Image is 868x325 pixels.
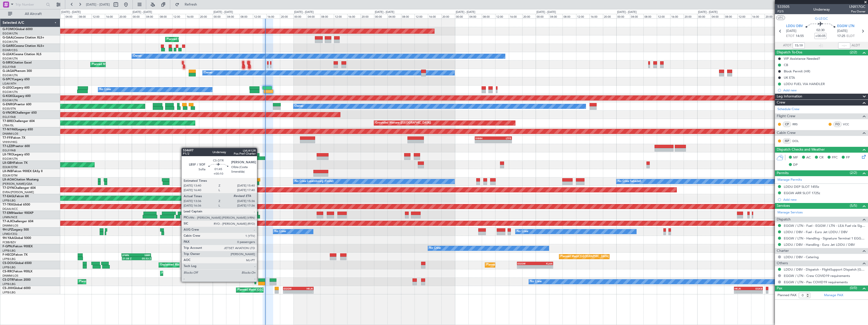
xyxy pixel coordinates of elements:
[3,57,18,60] a: EGGW/LTN
[3,215,17,219] a: LFMN/NCE
[3,178,39,181] a: LX-AOACitation Mustang
[793,43,805,49] input: --:--
[783,197,865,202] div: Add new
[475,140,493,143] div: -
[3,132,18,136] a: DNMM/LOS
[777,203,790,209] span: Services
[517,265,535,268] div: -
[3,228,29,231] a: 9H-LPZLegacy 500
[3,187,14,190] span: T7-DYN
[3,70,14,73] span: G-JAGA
[777,50,802,55] span: Dispatch To-Dos
[3,61,32,64] a: G-SIRSCitation Excel
[3,207,18,211] a: DGAA/ACC
[697,14,711,18] div: 00:00
[3,145,30,148] a: T7-LZZIPraetor 600
[220,254,234,257] div: LFMN
[3,203,13,206] span: T7-TRX
[61,10,81,14] div: [DATE] - [DATE]
[784,56,820,61] div: VIP Assistance Needed?
[748,287,762,290] div: EGKB
[3,253,14,256] span: F-HECD
[670,14,684,18] div: 16:00
[3,245,13,248] span: F-GPNJ
[295,103,303,110] div: Owner
[136,254,150,257] div: SBRF
[3,78,13,81] span: G-SPCY
[784,230,848,234] a: LDDU / DBV - Fuel - Euro Jet LDDU / DBV
[3,86,13,89] span: G-LEGC
[786,34,794,39] span: ETOT
[3,28,15,31] span: G-FOMO
[213,14,226,18] div: 00:00
[777,210,803,215] a: Manage Services
[105,14,118,18] div: 16:00
[784,274,850,278] a: EGGW / LTN - Crew COVID19 requirements
[832,155,838,160] span: FFC
[3,262,32,265] a: CS-DOUGlobal 6500
[3,120,13,123] span: T7-BRE
[3,287,13,290] span: CS-JHH
[173,1,203,9] button: Refresh
[133,10,152,14] div: [DATE] - [DATE]
[833,121,842,127] div: FO
[603,14,616,18] div: 20:00
[562,14,576,18] div: 08:00
[133,52,142,60] div: Owner
[517,228,528,235] div: No Crew
[266,14,280,18] div: 16:00
[618,178,641,185] div: No Crew Sabadell
[3,149,16,152] a: EGLF/FAB
[320,14,334,18] div: 08:00
[776,15,785,20] button: UTC
[777,113,795,119] span: Flight Crew
[698,10,718,14] div: [DATE] - [DATE]
[298,290,313,293] div: -
[122,254,136,257] div: LFMN
[3,124,14,127] a: LTBA/ISL
[792,139,804,143] a: DOL
[132,14,145,18] div: 00:00
[186,14,199,18] div: 16:00
[274,228,286,235] div: No Crew
[3,82,16,86] a: LGAV/ATH
[784,82,825,86] div: LDDU FUEL VIA HANDLER
[530,278,542,286] div: No Crew
[3,274,18,278] a: DNMM/LOS
[3,161,14,165] span: LX-GBH
[777,9,790,14] span: P2/5
[3,136,11,139] span: T7-FFI
[849,9,865,14] span: Pos Owner
[3,253,28,256] a: F-HECDFalcon 7X
[777,170,789,176] span: Permits
[3,262,14,265] span: CS-DOU
[3,73,18,77] a: EGGW/LTN
[813,7,830,12] div: Underway
[64,14,78,18] div: 04:00
[777,293,796,298] label: Planned PAX
[3,178,14,181] span: LX-AOA
[493,140,511,143] div: -
[162,270,214,277] div: Planned Maint Lagos ([PERSON_NAME])
[783,43,791,48] span: ATOT
[204,69,212,77] div: Owner
[850,203,857,208] span: (5/5)
[3,107,16,111] a: EGSS/STN
[734,287,748,290] div: HKJK
[549,14,562,18] div: 04:00
[3,195,15,198] span: T7-EAGL
[294,10,314,14] div: [DATE] - [DATE]
[3,187,36,190] a: T7-DYNChallenger 604
[819,155,823,160] span: CR
[118,14,132,18] div: 20:00
[784,267,865,272] a: LDDU / DBV - Dispatch - FlightSupport Dispatch [GEOGRAPHIC_DATA]
[535,265,553,268] div: -
[429,245,441,252] div: No Crew
[806,155,811,160] span: AC
[167,36,185,43] div: Planned Maint
[792,122,804,127] a: RRS
[387,14,401,18] div: 04:00
[160,261,243,269] div: Unplanned Maint [GEOGRAPHIC_DATA] ([GEOGRAPHIC_DATA])
[3,224,18,228] a: DNMM/LOS
[3,45,44,48] a: G-GARECessna Citation XLS+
